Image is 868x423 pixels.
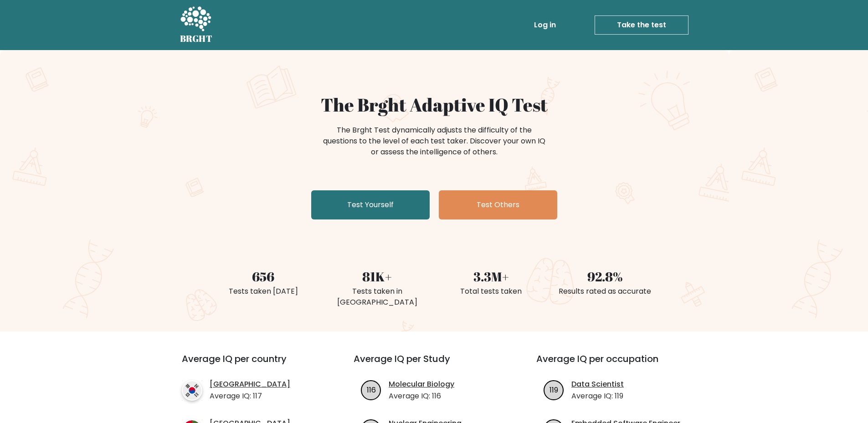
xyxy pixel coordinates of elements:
[210,379,290,390] a: [GEOGRAPHIC_DATA]
[439,190,557,219] a: Test Others
[212,94,657,116] h1: The Brght Adaptive IQ Test
[571,391,624,402] p: Average IQ: 119
[550,384,558,395] text: 119
[595,15,688,35] a: Take the test
[554,267,657,286] div: 92.8%
[326,286,429,308] div: Tests taken in [GEOGRAPHIC_DATA]
[182,380,202,401] img: country
[180,4,213,46] a: BRGHT
[326,267,429,286] div: 81K+
[212,286,315,297] div: Tests taken [DATE]
[367,384,376,395] text: 116
[554,286,657,297] div: Results rated as accurate
[440,267,543,286] div: 3.3M+
[210,391,290,402] p: Average IQ: 117
[536,353,697,375] h3: Average IQ per occupation
[311,190,430,219] a: Test Yourself
[212,267,315,286] div: 656
[182,353,321,375] h3: Average IQ per country
[354,353,514,375] h3: Average IQ per Study
[571,379,624,390] a: Data Scientist
[530,16,560,34] a: Log in
[180,33,213,44] h5: BRGHT
[440,286,543,297] div: Total tests taken
[320,125,548,158] div: The Brght Test dynamically adjusts the difficulty of the questions to the level of each test take...
[389,379,454,390] a: Molecular Biology
[389,391,454,402] p: Average IQ: 116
